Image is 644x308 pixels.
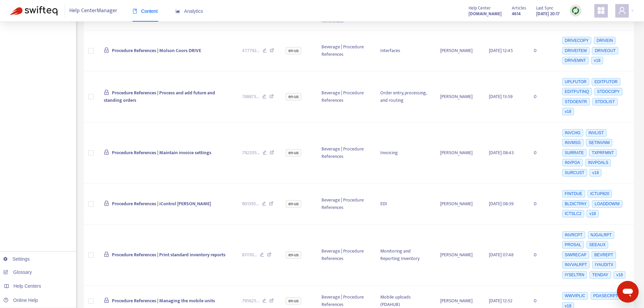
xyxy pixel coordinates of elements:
span: DRIVEMNT [562,57,589,64]
span: TXPRFMNT [589,149,616,157]
td: Beverage | Procedure References [316,224,375,286]
td: Interfaces [375,30,435,72]
span: [DATE] 07:48 [489,251,514,259]
span: Procedure References | Molson Coors DRIVE [112,47,201,54]
span: [DATE] 08:39 [489,200,514,208]
span: DRIVEIN [594,37,616,44]
span: en-us [286,251,301,259]
span: 795625 ... [242,297,259,305]
span: WWVIPLIC [562,292,588,300]
td: Monitoring and Reporting Inventory [375,224,435,286]
span: INVRCPT [562,231,586,239]
span: en-us [286,47,301,54]
td: EDI [375,184,435,225]
td: Beverage | Procedure References [316,122,375,184]
span: Help Centers [14,283,41,289]
span: 792205 ... [242,149,260,157]
span: Procedure References | Print standard inventory reports [112,251,225,259]
span: lock [104,298,109,303]
span: v18 [591,57,603,64]
span: 811110 ... [242,251,257,259]
a: Online Help [3,298,38,303]
span: BEVREPT [592,251,616,259]
span: SEEAUX [587,241,609,248]
span: INVPOALS [585,159,611,166]
span: FINTDUE [562,190,585,197]
td: 0 [528,30,555,72]
td: 0 [528,122,555,184]
span: v18 [587,210,598,217]
span: IYSELTRN [562,271,587,279]
span: ICTSLC2 [562,210,584,217]
td: Order entry, processing, and routing [375,71,435,122]
span: en-us [286,200,301,208]
span: ICTUP820 [588,190,612,197]
span: 477792 ... [242,47,260,54]
span: 901395 ... [242,200,259,208]
span: [DATE] 12:45 [489,47,513,54]
a: Glossary [3,269,32,275]
span: Help Center Manager [69,4,117,17]
span: EDITFUTOR [592,78,620,86]
span: Articles [512,4,526,12]
span: area-chart [175,9,180,14]
td: 0 [528,71,555,122]
span: v18 [614,271,625,279]
span: Procedure References | Process and add future and standing orders [104,89,215,104]
span: INVPOA [562,159,583,166]
td: [PERSON_NAME] [435,122,483,184]
span: DRIVECOPY [562,37,592,44]
td: [PERSON_NAME] [435,30,483,72]
span: en-us [286,149,301,157]
span: SURRATE [562,149,587,157]
img: sync.dc5367851b00ba804db3.png [571,6,580,15]
span: NJGALRPT [588,231,615,239]
td: [PERSON_NAME] [435,71,483,122]
span: Procedure References | iControl [PERSON_NAME] [112,200,211,208]
span: SETINVNM [586,139,612,146]
span: TENDAY [590,271,611,279]
span: INVLIST [586,129,606,137]
span: lock [104,90,109,95]
span: Analytics [175,8,203,14]
span: v18 [590,169,601,176]
td: 0 [528,224,555,286]
span: book [133,9,137,14]
span: STDOCOPY [594,88,622,95]
span: DRIVEOUT [592,47,618,54]
span: [DATE] 13:59 [489,93,512,100]
span: IYAUDITX [592,261,616,268]
span: INVMSG [562,139,583,146]
span: INVVALRPT [562,261,590,268]
td: Beverage | Procedure References [316,71,375,122]
td: [PERSON_NAME] [435,184,483,225]
span: [DATE] 12:52 [489,297,512,305]
span: lock [104,47,109,53]
td: Beverage | Procedure References [316,30,375,72]
span: PDASECRPT [591,292,621,300]
span: lock [104,149,109,155]
span: LOADDOWNI [592,200,622,208]
span: Help Center [469,4,491,12]
td: 0 [528,184,555,225]
span: [DATE] 08:43 [489,149,514,157]
span: user [618,6,626,15]
span: Content [133,8,158,14]
span: en-us [286,93,301,100]
strong: [DATE] 20:17 [536,10,559,18]
span: SIWRECAP [562,251,589,259]
span: STDOENTR [562,98,590,105]
span: v18 [562,108,574,115]
span: appstore [597,6,605,15]
td: Beverage | Procedure References [316,184,375,225]
span: INVCHG [562,129,583,137]
span: PROSAL [562,241,584,248]
span: Procedure References | Managing the mobile units [112,297,215,305]
span: EDITFUTINQ [562,88,592,95]
span: lock [104,252,109,257]
span: DRIVEITEM [562,47,590,54]
span: Last Sync [536,4,553,12]
strong: [DOMAIN_NAME] [469,10,502,18]
a: [DOMAIN_NAME] [469,10,502,18]
span: BLDICTPAY [562,200,590,208]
